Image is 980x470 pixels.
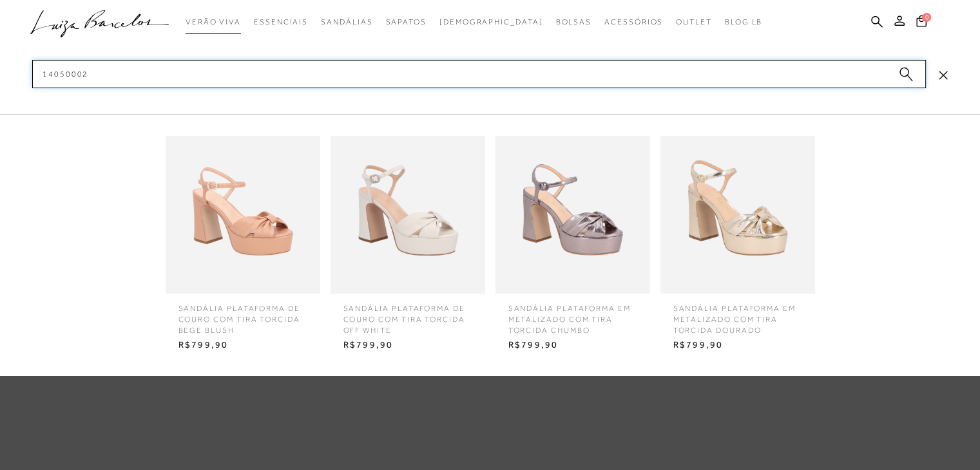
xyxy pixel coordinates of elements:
a: BLOG LB [725,10,762,34]
a: categoryNavScreenReaderText [321,10,372,34]
a: SANDÁLIA PLATAFORMA EM METALIZADO COM TIRA TORCIDA CHUMBO SANDÁLIA PLATAFORMA EM METALIZADO COM T... [492,136,653,355]
span: BLOG LB [725,17,762,26]
span: SANDÁLIA PLATAFORMA EM METALIZADO COM TIRA TORCIDA DOURADO [664,294,812,335]
span: Verão Viva [186,17,241,26]
span: R$799,90 [664,335,812,355]
a: SANDÁLIA PLATAFORMA DE COURO COM TIRA TORCIDA OFF WHITE SANDÁLIA PLATAFORMA DE COURO COM TIRA TOR... [327,136,488,355]
span: Bolsas [555,17,591,26]
span: Acessórios [604,17,663,26]
span: 0 [922,13,931,22]
img: SANDÁLIA PLATAFORMA DE COURO COM TIRA TORCIDA OFF WHITE [331,113,485,316]
a: categoryNavScreenReaderText [186,10,241,34]
input: Buscar. [32,60,926,88]
button: 0 [912,14,930,32]
span: R$799,90 [334,335,482,355]
span: R$799,90 [499,335,647,355]
span: Sandálias [321,17,372,26]
span: [DEMOGRAPHIC_DATA] [439,17,543,26]
span: Outlet [676,17,712,26]
a: categoryNavScreenReaderText [385,10,426,34]
span: R$799,90 [169,335,317,355]
a: SANDÁLIA PLATAFORMA EM METALIZADO COM TIRA TORCIDA DOURADO SANDÁLIA PLATAFORMA EM METALIZADO COM ... [657,136,818,355]
a: categoryNavScreenReaderText [555,10,591,34]
a: noSubCategoriesText [439,10,543,34]
a: SANDÁLIA PLATAFORMA DE COURO COM TIRA TORCIDA BEGE BLUSH SANDÁLIA PLATAFORMA DE COURO COM TIRA TO... [162,136,323,355]
img: SANDÁLIA PLATAFORMA EM METALIZADO COM TIRA TORCIDA DOURADO [660,113,815,316]
a: categoryNavScreenReaderText [676,10,712,34]
span: SANDÁLIA PLATAFORMA DE COURO COM TIRA TORCIDA BEGE BLUSH [169,294,317,335]
span: Essenciais [254,17,308,26]
span: SANDÁLIA PLATAFORMA DE COURO COM TIRA TORCIDA OFF WHITE [334,294,482,335]
a: categoryNavScreenReaderText [604,10,663,34]
span: Sapatos [385,17,426,26]
a: categoryNavScreenReaderText [254,10,308,34]
span: SANDÁLIA PLATAFORMA EM METALIZADO COM TIRA TORCIDA CHUMBO [499,294,647,335]
img: SANDÁLIA PLATAFORMA DE COURO COM TIRA TORCIDA BEGE BLUSH [166,113,320,316]
img: SANDÁLIA PLATAFORMA EM METALIZADO COM TIRA TORCIDA CHUMBO [495,113,650,316]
